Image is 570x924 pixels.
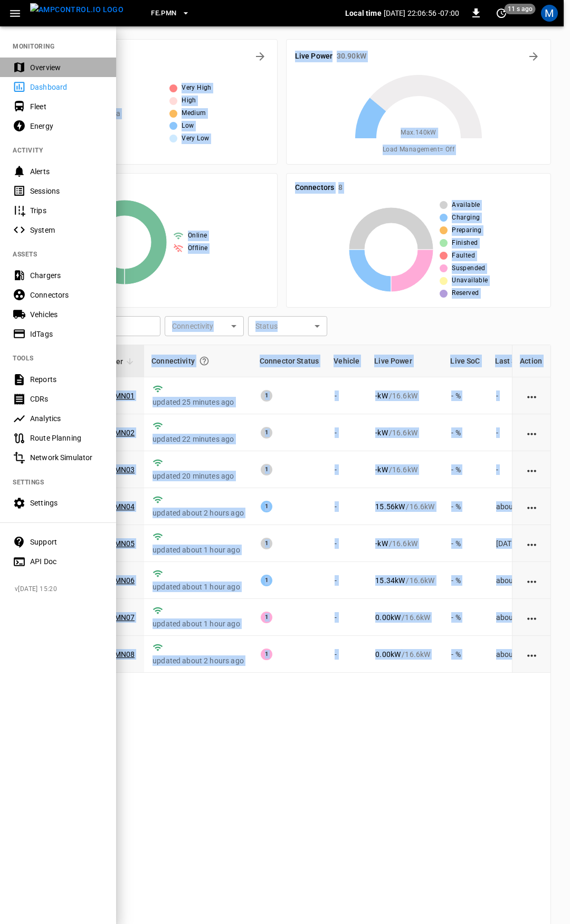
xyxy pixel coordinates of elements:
[30,374,103,385] div: Reports
[30,82,103,92] div: Dashboard
[30,62,103,73] div: Overview
[30,394,103,404] div: CDRs
[493,5,510,22] button: set refresh interval
[30,3,123,16] img: ampcontrol.io logo
[30,433,103,443] div: Route Planning
[30,121,103,131] div: Energy
[384,8,459,18] p: [DATE] 22:06:56 -07:00
[30,452,103,463] div: Network Simulator
[345,8,382,18] p: Local time
[151,7,176,20] span: FE.PMN
[30,290,103,300] div: Connectors
[30,413,103,424] div: Analytics
[30,205,103,216] div: Trips
[30,556,103,567] div: API Doc
[30,101,103,112] div: Fleet
[30,498,103,508] div: Settings
[30,225,103,235] div: System
[30,537,103,547] div: Support
[541,5,558,22] div: profile-icon
[30,186,103,196] div: Sessions
[30,166,103,177] div: Alerts
[30,329,103,339] div: IdTags
[505,4,536,14] span: 11 s ago
[15,584,108,595] span: v [DATE] 15:20
[30,309,103,320] div: Vehicles
[30,270,103,281] div: Chargers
